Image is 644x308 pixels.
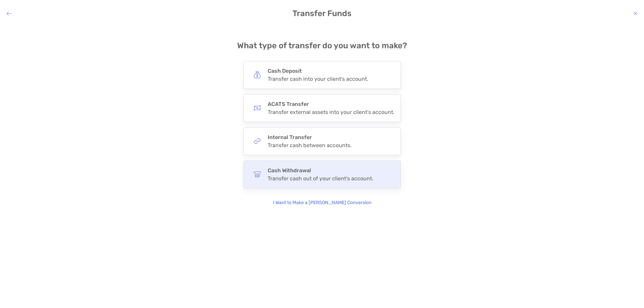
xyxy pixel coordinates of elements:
[268,76,368,82] div: Transfer cash into your client's account.
[254,171,261,178] img: button icon
[254,71,261,78] img: button icon
[268,68,368,74] h4: Cash Deposit
[268,142,352,148] div: Transfer cash between accounts.
[268,109,394,115] div: Transfer external assets into your client's account.
[254,104,261,112] img: button icon
[268,167,373,174] h4: Cash Withdrawal
[268,101,394,107] h4: ACATS Transfer
[254,137,261,145] img: button icon
[268,134,352,140] h4: Internal Transfer
[268,175,373,182] div: Transfer cash out of your client's account.
[273,199,371,206] p: I Want to Make a [PERSON_NAME] Conversion
[237,41,407,50] h4: What type of transfer do you want to make?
